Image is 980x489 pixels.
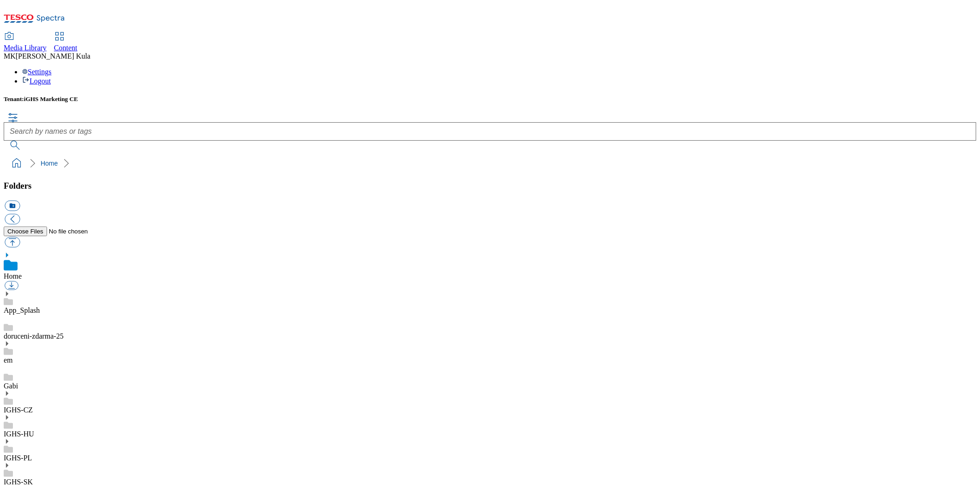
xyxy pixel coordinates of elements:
[4,356,13,364] a: em
[4,181,976,191] h3: Folders
[4,454,32,462] a: IGHS-PL
[24,95,78,102] span: iGHS Marketing CE
[4,95,976,103] h5: Tenant:
[16,52,90,60] span: [PERSON_NAME] Kula
[9,156,24,171] a: home
[4,332,64,340] a: doruceni-zdarma-25
[41,160,58,167] a: Home
[4,44,47,52] span: Media Library
[4,430,34,438] a: IGHS-HU
[22,68,52,76] a: Settings
[54,44,78,52] span: Content
[4,52,16,60] span: MK
[4,478,33,486] a: IGHS-SK
[4,382,18,390] a: Gabi
[4,33,47,52] a: Media Library
[54,33,78,52] a: Content
[4,155,976,172] nav: breadcrumb
[4,272,22,280] a: Home
[4,306,40,314] a: App_Splash
[22,77,51,85] a: Logout
[4,406,33,414] a: IGHS-CZ
[4,122,976,141] input: Search by names or tags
